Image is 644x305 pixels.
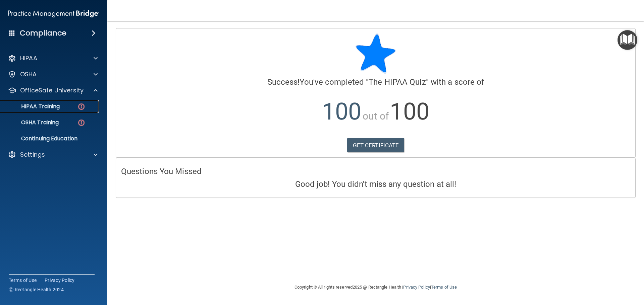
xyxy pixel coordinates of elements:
[403,285,430,290] a: Privacy Policy
[20,151,45,159] p: Settings
[267,77,300,87] span: Success!
[8,151,98,159] a: Settings
[356,33,396,74] img: blue-star-rounded.9d042014.png
[431,285,457,290] a: Terms of Use
[20,28,66,38] h4: Compliance
[77,102,86,111] img: danger-circle.6113f641.png
[121,167,630,176] h4: Questions You Missed
[20,54,37,62] p: HIPAA
[347,138,405,153] a: GET CERTIFICATE
[20,70,37,78] p: OSHA
[77,119,86,127] img: danger-circle.6113f641.png
[4,103,60,110] p: HIPAA Training
[8,70,98,78] a: OSHA
[4,119,59,126] p: OSHA Training
[9,286,64,293] span: Ⓒ Rectangle Health 2024
[4,135,96,142] p: Continuing Education
[363,110,389,122] span: out of
[20,86,84,94] p: OfficeSafe University
[121,78,630,86] h4: You've completed " " with a score of
[8,54,98,62] a: HIPAA
[390,98,429,125] span: 100
[618,30,637,50] button: Open Resource Center
[45,277,75,284] a: Privacy Policy
[9,277,37,284] a: Terms of Use
[8,7,99,20] img: PMB logo
[322,98,361,125] span: 100
[8,86,98,94] a: OfficeSafe University
[253,277,498,298] div: Copyright © All rights reserved 2025 @ Rectangle Health | |
[369,77,426,87] span: The HIPAA Quiz
[121,180,630,188] h4: Good job! You didn't miss any question at all!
